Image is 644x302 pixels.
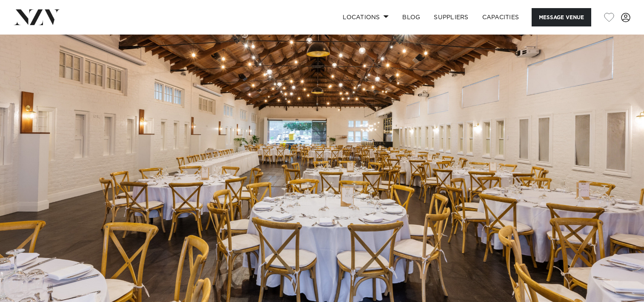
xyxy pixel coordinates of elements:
[532,8,591,26] button: Message Venue
[475,8,526,26] a: Capacities
[336,8,395,26] a: Locations
[427,8,475,26] a: SUPPLIERS
[395,8,427,26] a: BLOG
[14,9,60,25] img: nzv-logo.png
